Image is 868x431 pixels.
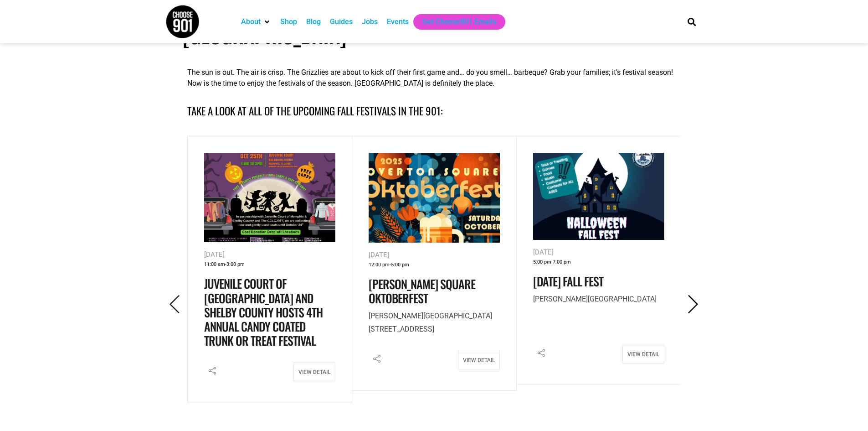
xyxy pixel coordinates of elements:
[293,363,335,381] a: View Detail
[369,260,390,270] span: 12:00 pm
[362,16,378,27] a: Jobs
[684,14,699,29] div: Search
[330,16,353,27] a: Guides
[387,16,409,27] a: Events
[533,258,664,267] div: -
[204,275,323,349] a: Juvenile Court of [GEOGRAPHIC_DATA] and Shelby County Hosts 4th Annual Candy Coated Trunk or Trea...
[369,260,500,270] div: -
[533,248,554,256] span: [DATE]
[241,16,261,27] a: About
[684,295,703,314] i: Next
[187,103,681,119] h4: Take a look at all of the upcoming fall festivals in the 901:
[369,312,492,320] span: [PERSON_NAME][GEOGRAPHIC_DATA]
[236,14,672,30] nav: Main nav
[369,351,385,367] i: Share
[533,272,603,290] a: [DATE] Fall Fest
[533,258,551,267] span: 5:00 pm
[681,294,706,316] button: Next
[622,345,664,363] a: View Detail
[204,363,221,379] i: Share
[204,250,225,259] span: [DATE]
[533,345,550,361] i: Share
[369,251,389,259] span: [DATE]
[533,295,657,303] span: [PERSON_NAME][GEOGRAPHIC_DATA]
[306,16,321,27] a: Blog
[422,16,496,27] a: Get Choose901 Emails
[553,258,571,267] span: 7:00 pm
[226,260,245,270] span: 3:00 pm
[187,67,681,89] p: The sun is out. The air is crisp. The Grizzlies are about to kick off their first game and… do yo...
[458,351,500,369] a: View Detail
[369,275,475,307] a: [PERSON_NAME] Square Oktoberfest
[369,310,500,336] p: [STREET_ADDRESS]
[280,16,297,27] a: Shop
[391,260,409,270] span: 5:00 pm
[204,260,335,270] div: -
[165,295,184,314] i: Previous
[369,153,500,243] img: Vibrant graphic poster for 2025 Overton Square Oktoberfest, showcasing beer, flowers, and wheat. ...
[162,294,187,316] button: Previous
[204,260,225,270] span: 11:00 am
[236,14,276,30] div: About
